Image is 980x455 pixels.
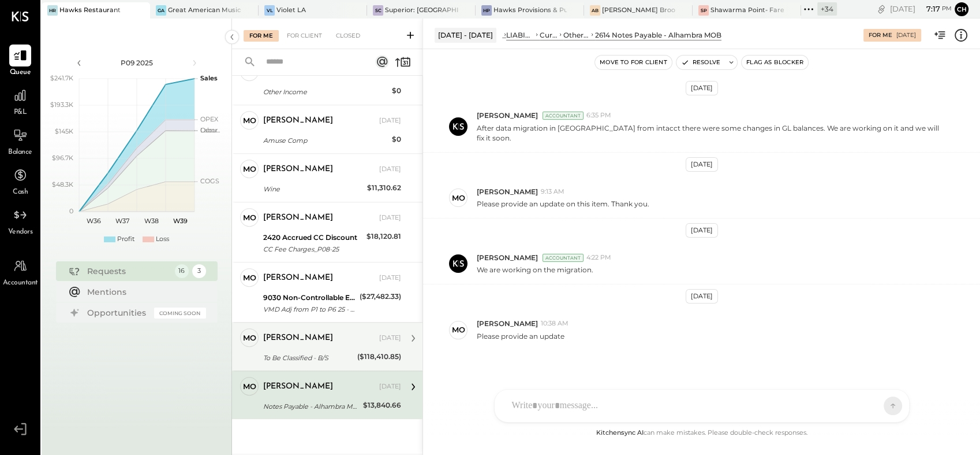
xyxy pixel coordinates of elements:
[263,183,364,195] div: Wine
[543,112,583,120] div: Accountant
[59,6,121,15] div: Hawks Restaurant
[69,207,73,215] text: 0
[86,217,100,225] text: W36
[1,84,40,118] a: P&L
[493,6,567,15] div: Hawks Provisions & Public House
[452,193,465,204] div: mo
[1,45,40,78] a: Queue
[481,5,492,16] div: HP
[477,123,946,143] p: After data migration in [GEOGRAPHIC_DATA] from intacct there were some changes in GL balances. We...
[595,56,672,69] button: Move to for client
[263,164,333,175] div: [PERSON_NAME]
[263,401,360,412] div: Notes Payable - Alhambra MOB
[917,3,940,14] span: 7 : 17
[55,127,73,135] text: $145K
[156,235,169,244] div: Loss
[87,286,200,298] div: Mentions
[50,101,73,109] text: $193.3K
[200,74,218,82] text: Sales
[477,265,593,275] p: We are working on the migration.
[1,164,40,198] a: Cash
[955,2,968,16] button: Ch
[263,115,333,127] div: [PERSON_NAME]
[263,272,333,284] div: [PERSON_NAME]
[243,115,256,126] div: mo
[330,30,366,42] div: Closed
[686,157,718,172] div: [DATE]
[10,68,31,78] span: Queue
[676,56,725,69] button: Resolve
[586,253,611,262] span: 4:22 PM
[366,231,401,242] div: $18,120.81
[173,217,187,225] text: W39
[175,264,189,278] div: 16
[890,3,952,14] div: [DATE]
[379,165,401,174] div: [DATE]
[435,28,496,42] div: [DATE] - [DATE]
[243,272,256,283] div: mo
[379,334,401,343] div: [DATE]
[156,5,166,16] div: GA
[276,6,306,15] div: Violet LA
[1,204,40,238] a: Vendors
[392,85,401,97] div: $0
[367,182,401,194] div: $11,310.62
[357,351,401,362] div: ($118,410.85)
[541,319,568,328] span: 10:38 AM
[1,255,40,288] a: Accountant
[50,74,73,82] text: $241.7K
[742,56,808,69] button: Flag as Blocker
[363,399,401,411] div: $13,840.66
[52,154,73,162] text: $96.7K
[379,382,401,391] div: [DATE]
[942,5,952,13] span: pm
[200,126,220,134] text: Occu...
[869,31,892,39] div: For Me
[686,289,718,304] div: [DATE]
[543,254,583,262] div: Accountant
[263,381,333,393] div: [PERSON_NAME]
[115,217,129,225] text: W37
[602,6,675,15] div: [PERSON_NAME] Brooklyn / Rebel Cafe
[590,5,600,16] div: AB
[686,223,718,238] div: [DATE]
[477,199,649,209] p: Please provide an update on this item. Thank you.
[379,213,401,223] div: [DATE]
[477,187,538,197] span: [PERSON_NAME]
[243,332,256,343] div: mo
[192,264,206,278] div: 3
[263,243,363,255] div: CC Fee Charges_P08-25
[154,308,206,319] div: Coming Soon
[263,232,363,243] div: 2420 Accrued CC Discount
[88,58,186,68] div: P09 2025
[3,278,38,288] span: Accountant
[200,177,219,185] text: COGS
[144,217,158,225] text: W38
[87,307,148,319] div: Opportunities
[200,115,219,123] text: OPEX
[263,304,356,315] div: VMD Adj from P1 to P6 25 - Excess Deposit adjusted to other income
[1,124,40,158] a: Balance
[477,110,538,120] span: [PERSON_NAME]
[263,86,388,98] div: Other Income
[373,5,383,16] div: SC
[244,30,279,42] div: For Me
[385,6,458,15] div: Superior: [GEOGRAPHIC_DATA]
[87,265,169,277] div: Requests
[698,5,709,16] div: SP
[263,212,333,224] div: [PERSON_NAME]
[817,2,837,16] div: + 34
[243,381,256,392] div: mo
[263,292,356,304] div: 9030 Non-Controllable Expenses:Other Income and Expenses:Other Income
[541,187,564,197] span: 9:13 AM
[168,6,241,15] div: Great American Music Hall
[263,352,354,364] div: To Be Classified - B/S
[379,116,401,125] div: [DATE]
[710,6,784,15] div: Shawarma Point- Fareground
[379,273,401,283] div: [DATE]
[243,212,256,223] div: mo
[13,187,28,198] span: Cash
[586,111,611,120] span: 6:35 PM
[876,3,887,15] div: copy link
[263,332,333,344] div: [PERSON_NAME]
